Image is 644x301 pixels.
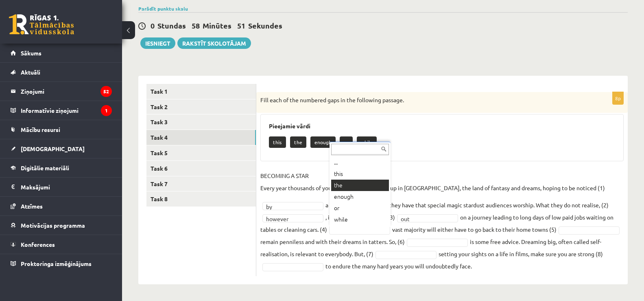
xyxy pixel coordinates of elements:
div: or [331,202,389,214]
div: ... [331,157,389,168]
div: while [331,214,389,225]
div: this [331,168,389,180]
div: the [331,180,389,191]
div: enough [331,191,389,202]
